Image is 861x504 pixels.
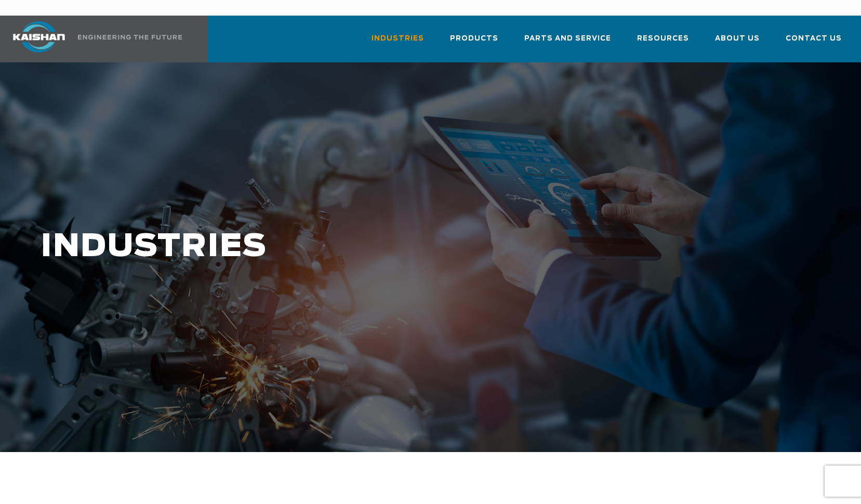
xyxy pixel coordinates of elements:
[637,33,689,45] span: Resources
[715,33,760,45] span: About Us
[41,230,688,264] h1: INDUSTRIES
[786,25,842,60] a: Contact Us
[524,25,611,60] a: Parts and Service
[78,35,182,39] img: Engineering the future
[715,25,760,60] a: About Us
[637,25,689,60] a: Resources
[372,25,424,60] a: Industries
[786,33,842,45] span: Contact Us
[450,25,498,60] a: Products
[372,33,424,45] span: Industries
[450,33,498,45] span: Products
[524,33,611,45] span: Parts and Service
